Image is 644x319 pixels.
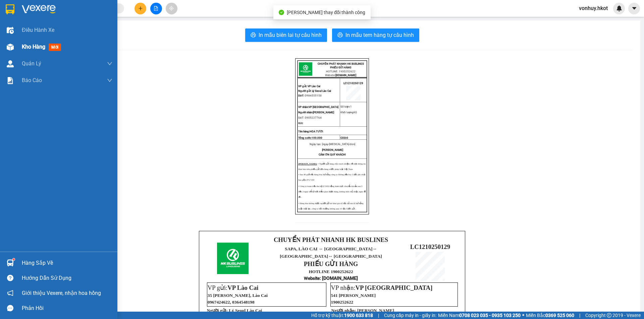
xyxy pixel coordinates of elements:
span: VP [GEOGRAPHIC_DATA] [356,284,433,291]
span: file-add [154,6,158,11]
span: Báo cáo [22,76,42,84]
span: KG [354,111,357,114]
span: VP gửi: [208,284,259,291]
button: aim [166,3,177,14]
strong: : [DOMAIN_NAME] [304,275,358,281]
span: printer [337,32,343,39]
button: caret-down [628,3,640,14]
strong: CHUYỂN PHÁT NHANH HK BUSLINES [318,62,364,65]
div: Hàng sắp về [22,258,112,268]
span: Miền Bắc [526,312,574,319]
img: warehouse-icon [7,44,14,51]
span: VP [GEOGRAPHIC_DATA] [298,106,338,109]
strong: SĐT: [298,94,304,97]
div: Phản hồi [22,303,112,313]
span: • Hàng hóa không được người gửi kê khai giá trị đầy đủ mà bị hư hỏng hoặc thất lạc, công ty bồi t... [298,202,363,210]
img: logo [299,62,312,76]
span: Hỗ trợ kỹ thuật: [311,312,373,319]
span: VP nhận: [331,284,433,291]
span: HOA TƯƠI [310,130,323,133]
strong: 1900 633 818 [344,313,373,318]
span: VP Lào Cai [227,284,258,291]
span: plus [138,6,143,11]
strong: PHIẾU GỬI HÀNG [330,66,351,69]
button: file-add [150,3,162,14]
span: Website: [325,74,356,77]
span: In mẫu tem hàng tự cấu hình [345,31,414,39]
button: plus [135,3,146,14]
span: notification [7,290,13,296]
span: CẢM ƠN QUÝ KHÁCH! [319,153,346,156]
span: | [378,312,379,319]
span: Giới thiệu Vexere, nhận hoa hồng [22,289,101,297]
strong: [PERSON_NAME] [298,163,317,165]
img: icon-new-feature [616,5,622,11]
span: ↔ [GEOGRAPHIC_DATA] [328,254,382,259]
span: : • Người gửi hàng chịu trách nhiệm về mọi thông tin khai báo trên phiếu gửi đơn hàng trước pháp ... [298,163,366,170]
span: • Sau 48 giờ nếu hàng hóa hư hỏng công ty không đền bù, Cước phí chưa bao gồm 8% VAT. [298,173,365,181]
img: warehouse-icon [7,27,14,34]
span: Kho hàng [22,44,45,50]
span: Miền Nam [438,312,521,319]
span: HOTLINE: 1900252622 [326,70,356,73]
span: Số kiện: [340,105,352,108]
span: 100.000 [312,136,322,139]
span: vonhuy.hkot [574,4,613,12]
span: 1900252622 [331,300,354,305]
img: warehouse-icon [7,259,14,266]
span: [PERSON_NAME] [357,308,394,313]
strong: CHUYỂN PHÁT NHANH HK BUSLINES [274,236,388,243]
span: Lý Seoul Lào Cai [312,89,331,92]
span: aim [169,6,174,11]
span: ↔ [GEOGRAPHIC_DATA] [280,246,382,259]
span: Đ/c: [298,122,303,125]
strong: Người nhận: [331,308,356,313]
span: question-circle [7,275,13,281]
strong: 0369 525 060 [545,313,574,318]
span: COD: [340,136,348,139]
strong: 0708 023 035 - 0935 103 250 [459,313,521,318]
span: check-circle [279,10,284,15]
div: Hướng dẫn sử dụng [22,273,112,283]
span: mới [49,44,61,51]
span: Người nhận: [298,111,313,114]
strong: HOTLINE 1900252622 [309,269,353,274]
span: 0984555158 [305,94,322,97]
strong: Tên hàng: [298,130,323,133]
span: Khối lượng [340,111,354,114]
span: Tổng cước: [298,136,322,139]
span: message [7,305,13,311]
img: solution-icon [7,77,14,84]
img: logo-vxr [6,4,14,14]
span: down [107,78,112,83]
strong: [DOMAIN_NAME] [335,74,356,77]
span: SĐT: 0905227764 [298,116,322,119]
span: printer [251,32,256,39]
span: 35 [PERSON_NAME], Lào Cai [208,293,268,298]
span: Người gửi: [298,89,311,92]
span: VP Lào Cai [308,85,320,88]
span: Website [304,276,320,281]
img: warehouse-icon [7,60,14,67]
strong: Người gửi: [207,308,228,313]
span: VP nhận: [298,106,309,109]
span: [PERSON_NAME] [322,148,343,151]
button: printerIn mẫu tem hàng tự cấu hình [332,28,419,42]
span: ⚪️ [522,314,524,317]
span: • Công ty hoàn tiền thu hộ (COD) bằng hình thức chuyển khoản sau 2 đến 3 ngày kể từ thời điểm gia... [298,185,366,198]
span: LC1210250129 [410,243,450,250]
sup: 1 [13,258,15,260]
span: 1 [350,105,352,108]
span: SAPA, LÀO CAI ↔ [GEOGRAPHIC_DATA] [280,246,382,259]
span: Lý Seoul Lào Cai [229,308,262,313]
span: 0967424622, 0364548198 [208,300,255,305]
span: VP gửi: [298,85,307,88]
span: Điều hành xe [22,26,54,34]
span: copyright [607,313,611,318]
span: caret-down [631,5,637,11]
span: Quản Lý [22,59,41,68]
span: 541 [PERSON_NAME] [331,293,376,298]
strong: PHIẾU GỬI HÀNG [304,260,358,267]
span: 0 [346,136,348,139]
span: [PERSON_NAME] [298,111,334,114]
